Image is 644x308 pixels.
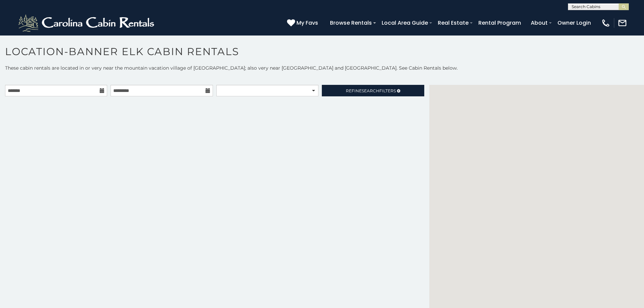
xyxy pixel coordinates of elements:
[554,17,594,29] a: Owner Login
[527,17,551,29] a: About
[296,19,318,27] span: My Favs
[601,18,611,28] img: phone-regular-white.png
[17,13,157,33] img: White-1-2.png
[346,88,396,93] span: Refine Filters
[362,88,379,93] span: Search
[434,17,472,29] a: Real Estate
[618,18,627,28] img: mail-regular-white.png
[322,85,424,96] a: RefineSearchFilters
[287,19,320,27] a: My Favs
[378,17,431,29] a: Local Area Guide
[327,17,375,29] a: Browse Rentals
[475,17,524,29] a: Rental Program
